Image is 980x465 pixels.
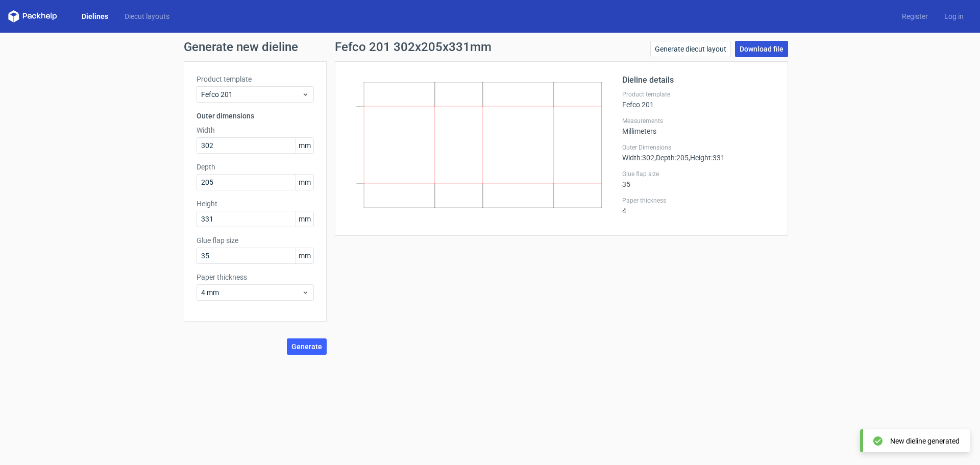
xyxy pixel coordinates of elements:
[936,11,972,21] a: Log in
[622,170,775,178] label: Glue flap size
[197,162,314,172] label: Depth
[296,175,313,190] span: mm
[197,235,314,246] label: Glue flap size
[73,11,116,21] a: Dielines
[197,74,314,84] label: Product template
[201,287,302,298] span: 4 mm
[622,170,775,188] div: 35
[890,436,960,446] div: New dieline generated
[735,41,788,57] a: Download file
[184,41,796,53] h1: Generate new dieline
[201,89,302,100] span: Fefco 201
[622,90,775,109] div: Fefco 201
[622,143,775,152] label: Outer Dimensions
[622,90,775,99] label: Product template
[622,197,775,215] div: 4
[622,197,775,205] label: Paper thickness
[622,154,654,162] span: Width : 302
[197,199,314,209] label: Height
[296,138,313,153] span: mm
[116,11,178,21] a: Diecut layouts
[197,272,314,282] label: Paper thickness
[291,343,322,350] span: Generate
[287,338,327,355] button: Generate
[622,74,775,86] h2: Dieline details
[197,111,314,121] h3: Outer dimensions
[689,154,725,162] span: , Height : 331
[622,117,775,125] label: Measurements
[654,154,689,162] span: , Depth : 205
[622,117,775,135] div: Millimeters
[894,11,936,21] a: Register
[197,125,314,135] label: Width
[650,41,731,57] a: Generate diecut layout
[296,211,313,227] span: mm
[335,41,492,53] h1: Fefco 201 302x205x331mm
[296,248,313,263] span: mm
